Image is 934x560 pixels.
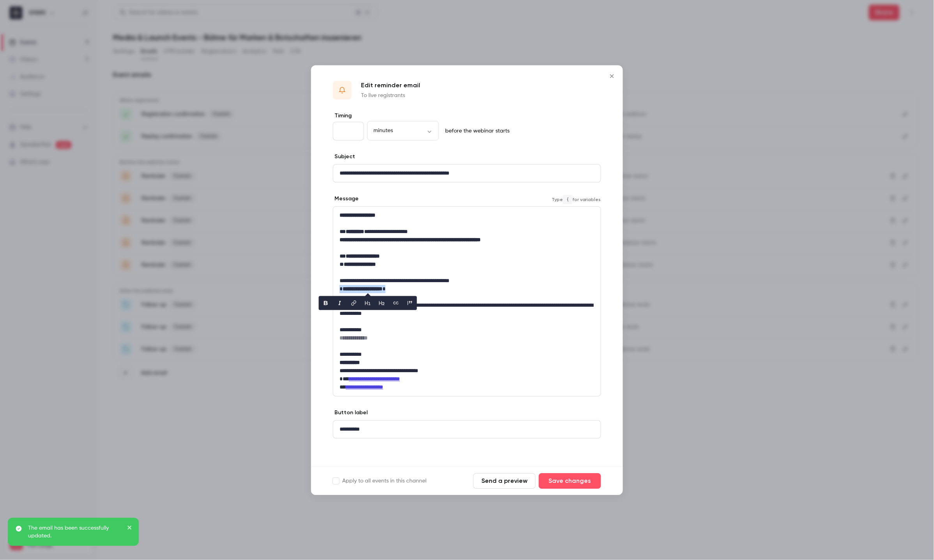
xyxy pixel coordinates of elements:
[604,68,620,84] button: Close
[361,92,420,99] p: To live registrants
[333,207,601,396] div: editor
[552,195,601,205] span: Type for variables
[333,477,426,485] label: Apply to all events in this channel
[127,524,133,534] button: close
[348,297,360,309] button: link
[333,153,355,161] label: Subject
[539,473,601,489] button: Save changes
[333,195,359,203] label: Message
[333,409,368,417] label: Button label
[333,164,601,182] div: editor
[333,420,601,438] div: editor
[361,81,420,90] p: Edit reminder email
[442,127,509,135] p: before the webinar starts
[404,297,416,309] button: blockquote
[28,524,122,540] p: The email has been successfully updated.
[333,112,601,120] label: Timing
[563,195,572,205] code: {
[367,127,439,135] div: minutes
[334,297,346,309] button: italic
[473,473,536,489] button: Send a preview
[320,297,332,309] button: bold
